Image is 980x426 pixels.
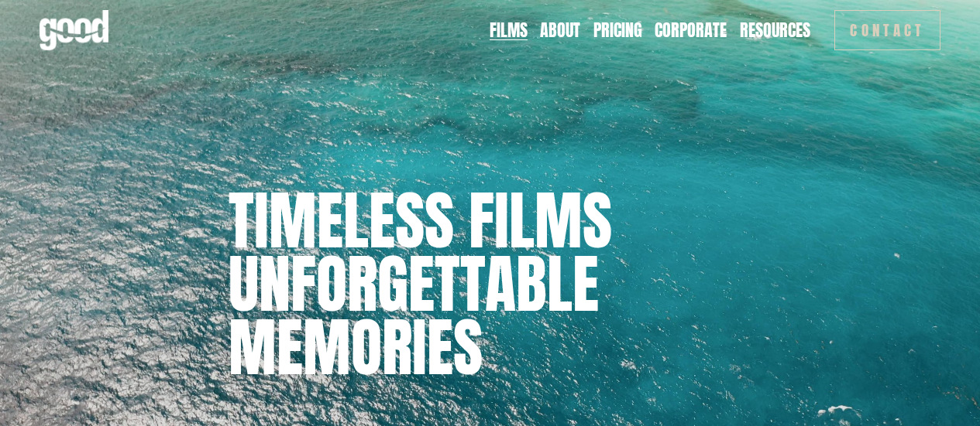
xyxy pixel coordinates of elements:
a: Contact [834,10,940,51]
a: About [540,19,580,43]
a: Pricing [593,19,642,43]
a: Films [490,19,528,43]
h1: Timeless Films UNFORGETTABLE MEMORIES [229,189,751,380]
img: Good Feeling Films [40,10,108,50]
a: folder dropdown [740,19,810,43]
span: Resources [740,20,810,40]
a: Corporate [655,19,727,43]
